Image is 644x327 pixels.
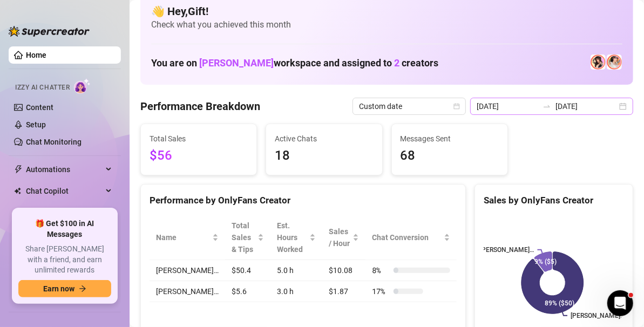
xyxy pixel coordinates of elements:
iframe: Intercom live chat [607,290,633,316]
span: swap-right [543,102,551,111]
div: Performance by OnlyFans Creator [150,193,457,208]
span: Sales / Hour [329,226,351,249]
h4: Performance Breakdown [140,99,260,114]
img: logo-BBDzfeDw.svg [9,26,90,37]
img: Chat Copilot [14,187,21,195]
span: Total Sales [150,133,248,145]
span: 🎁 Get $100 in AI Messages [18,219,111,240]
th: Name [150,215,225,260]
a: Home [26,51,46,59]
span: Automations [26,161,103,178]
span: Izzy AI Chatter [15,83,70,93]
span: 18 [275,146,373,166]
span: Messages Sent [401,133,499,145]
span: Custom date [359,98,459,114]
h1: You are on workspace and assigned to creators [151,57,438,69]
td: 3.0 h [270,281,322,302]
span: [PERSON_NAME] [199,57,274,69]
h4: 👋 Hey, Gift ! [151,4,622,19]
span: Total Sales & Tips [232,220,255,255]
text: [PERSON_NAME]… [571,312,625,319]
text: [PERSON_NAME]… [480,246,534,254]
td: 5.0 h [270,260,322,281]
span: to [543,102,551,111]
td: [PERSON_NAME]… [150,281,225,302]
span: Name [156,231,210,243]
span: 8 % [372,264,389,276]
span: arrow-right [79,285,86,292]
input: Start date [477,100,538,112]
img: Holly [591,54,606,70]
th: Sales / Hour [322,215,366,260]
div: Sales by OnlyFans Creator [484,193,624,208]
input: End date [555,100,617,112]
td: [PERSON_NAME]… [150,260,225,281]
span: 68 [401,146,499,166]
td: $50.4 [225,260,270,281]
span: Chat Copilot [26,182,103,200]
span: Chat Conversion [372,231,442,243]
th: Chat Conversion [365,215,457,260]
span: $56 [150,146,248,166]
span: Share [PERSON_NAME] with a friend, and earn unlimited rewards [18,244,111,276]
th: Total Sales & Tips [225,215,270,260]
button: Earn nowarrow-right [18,280,111,297]
span: Active Chats [275,133,373,145]
img: 𝖍𝖔𝖑𝖑𝖞 [607,54,622,70]
span: thunderbolt [14,165,23,174]
span: 2 [394,57,399,69]
span: Check what you achieved this month [151,19,622,31]
td: $1.87 [322,281,366,302]
td: $5.6 [225,281,270,302]
a: Setup [26,120,46,129]
div: Est. Hours Worked [277,220,307,255]
img: AI Chatter [74,78,91,94]
a: Chat Monitoring [26,138,82,146]
td: $10.08 [322,260,366,281]
span: calendar [453,103,460,110]
span: Earn now [43,284,74,293]
a: Content [26,103,53,112]
span: 17 % [372,285,389,297]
